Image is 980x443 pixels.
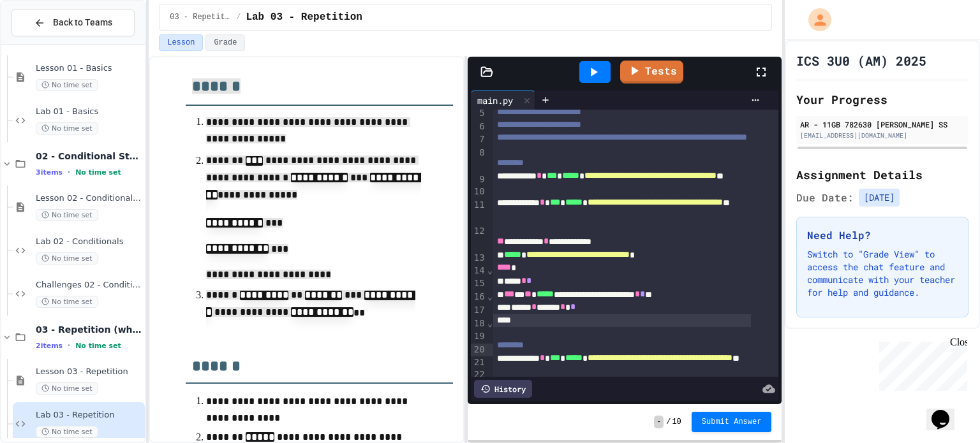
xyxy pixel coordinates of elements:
[236,12,241,22] span: /
[796,52,926,69] h1: ICS 3U0 (AM) 2025
[471,252,487,265] div: 13
[75,168,121,177] span: No time set
[36,382,98,395] span: No time set
[666,417,671,427] span: /
[11,9,135,36] button: Back to Teams
[807,228,958,243] h3: Need Help?
[36,296,98,308] span: No time set
[471,120,487,134] div: 6
[471,91,535,110] div: main.py
[36,209,98,221] span: No time set
[36,79,98,91] span: No time set
[36,342,63,350] span: 2 items
[471,199,487,226] div: 11
[68,167,70,177] span: •
[36,426,98,438] span: No time set
[471,265,487,278] div: 14
[807,248,958,299] p: Switch to "Grade View" to access the chat feature and communicate with your teacher for help and ...
[471,356,487,369] div: 21
[53,16,112,29] span: Back to Teams
[692,412,772,432] button: Submit Answer
[926,392,967,430] iframe: chat widget
[796,91,969,108] h2: Your Progress
[36,122,98,134] span: No time set
[36,236,142,247] span: Lab 02 - Conditionals
[36,367,142,377] span: Lesson 03 - Repetition
[36,280,142,291] span: Challenges 02 - Conditionals
[859,189,900,207] span: [DATE]
[800,131,965,140] div: [EMAIL_ADDRESS][DOMAIN_NAME]
[474,380,532,398] div: History
[471,107,487,120] div: 5
[471,225,487,252] div: 12
[471,304,487,317] div: 17
[471,344,487,356] div: 20
[471,147,487,173] div: 8
[654,416,664,428] span: -
[36,63,142,74] span: Lesson 01 - Basics
[672,417,681,427] span: 10
[471,291,487,304] div: 16
[702,417,762,427] span: Submit Answer
[471,133,487,147] div: 7
[36,168,63,177] span: 3 items
[795,5,835,34] div: My Account
[471,185,487,199] div: 10
[36,150,142,162] span: 02 - Conditional Statements (if)
[170,12,231,22] span: 03 - Repetition (while and for)
[471,173,487,186] div: 9
[205,34,245,51] button: Grade
[36,193,142,204] span: Lesson 02 - Conditional Statements (if)
[471,94,519,107] div: main.py
[471,277,487,291] div: 15
[487,265,493,275] span: Fold line
[68,340,70,351] span: •
[75,342,121,350] span: No time set
[5,5,88,81] div: Chat with us now!Close
[36,252,98,265] span: No time set
[36,410,142,421] span: Lab 03 - Repetition
[796,190,854,205] span: Due Date:
[620,61,683,84] a: Tests
[796,166,969,184] h2: Assignment Details
[246,10,362,25] span: Lab 03 - Repetition
[36,324,142,335] span: 03 - Repetition (while and for)
[874,337,967,391] iframe: chat widget
[159,34,203,51] button: Lesson
[471,317,487,331] div: 18
[487,318,493,328] span: Fold line
[36,106,142,117] span: Lab 01 - Basics
[487,291,493,301] span: Fold line
[800,119,965,130] div: AR - 11GB 782630 [PERSON_NAME] SS
[471,368,487,382] div: 22
[471,330,487,344] div: 19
